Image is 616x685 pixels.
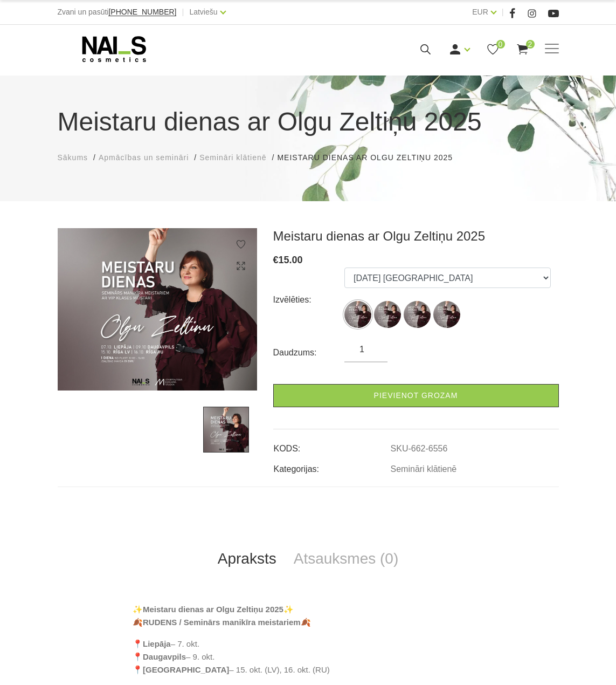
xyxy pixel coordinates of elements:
[143,639,171,648] strong: Liepāja
[526,40,535,49] span: 2
[189,5,217,18] a: Latviešu
[273,384,559,407] a: Pievienot grozam
[279,255,303,265] span: 15.00
[58,228,257,391] img: ...
[273,255,279,265] span: €
[143,618,301,627] strong: RUDENS / Seminārs manikīra meistariem
[273,344,345,361] div: Daudzums:
[108,8,176,16] span: [PHONE_NUMBER]
[404,301,431,328] img: ...
[58,152,88,163] a: Sākums
[433,301,460,328] img: ...
[496,40,505,49] span: 0
[209,541,285,577] a: Apraksts
[516,43,529,56] a: 2
[58,5,177,19] div: Zvani un pasūti
[99,153,189,162] span: Apmācības un semināri
[133,638,483,676] p: 📍 – 7. okt. 📍 – 9. okt. 📍 – 15. okt. (LV), 16. okt. (RU)
[285,541,407,577] a: Atsauksmes (0)
[143,665,229,674] strong: [GEOGRAPHIC_DATA]
[273,228,559,244] h3: Meistaru dienas ar Olgu Zeltiņu 2025
[143,605,283,614] strong: Meistaru dienas ar Olgu Zeltiņu 2025
[374,301,401,328] img: ...
[58,102,559,141] h1: Meistaru dienas ar Olgu Zeltiņu 2025
[133,603,483,629] p: ✨ ✨ 🍂 🍂
[273,291,345,309] div: Izvēlēties:
[199,152,266,163] a: Semināri klātienē
[273,455,390,476] td: Kategorijas:
[182,5,184,19] span: |
[502,5,504,19] span: |
[277,152,463,163] li: Meistaru dienas ar Olgu Zeltiņu 2025
[203,407,249,453] img: ...
[58,153,88,162] span: Sākums
[273,435,390,455] td: KODS:
[99,152,189,163] a: Apmācības un semināri
[391,464,457,474] a: Semināri klātienē
[199,153,266,162] span: Semināri klātienē
[143,652,186,661] strong: Daugavpils
[472,5,488,18] a: EUR
[486,43,500,56] a: 0
[344,301,371,328] img: ...
[391,444,448,454] a: SKU-662-6556
[108,8,176,16] a: [PHONE_NUMBER]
